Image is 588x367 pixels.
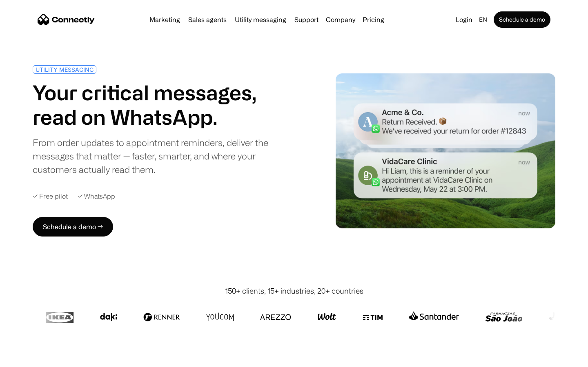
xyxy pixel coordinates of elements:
div: ✓ Free pilot [33,192,68,200]
a: Utility messaging [232,16,290,23]
div: en [479,14,487,25]
a: Marketing [146,16,183,23]
h1: Your critical messages, read on WhatsApp. [33,80,291,129]
aside: Language selected: English [8,352,49,364]
a: Schedule a demo [494,11,550,28]
div: From order updates to appointment reminders, deliver the messages that matter — faster, smarter, ... [33,136,291,176]
a: Sales agents [185,16,230,23]
a: Schedule a demo → [33,217,113,237]
div: Company [326,14,355,25]
ul: Language list [16,353,49,364]
a: Pricing [359,16,388,23]
div: UTILITY MESSAGING [36,66,94,73]
a: Login [452,14,476,25]
div: 150+ clients, 15+ industries, 20+ countries [225,285,363,296]
div: ✓ WhatsApp [78,192,115,200]
a: Support [291,16,322,23]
